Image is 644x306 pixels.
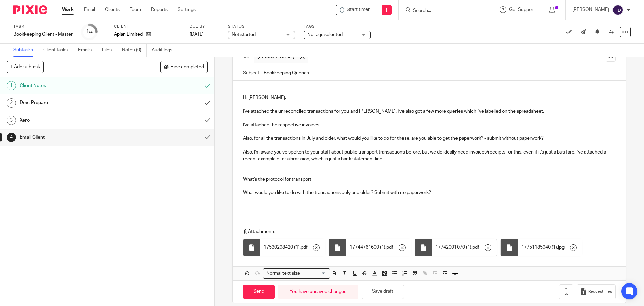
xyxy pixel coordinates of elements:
[7,116,16,125] div: 3
[307,32,343,37] span: No tags selected
[243,228,603,235] p: Attachments
[346,239,411,256] div: .
[20,81,136,91] h1: Client Notes
[472,244,479,251] span: pdf
[612,5,623,15] img: svg%3E
[13,31,73,38] div: Bookkeeping Client - Master
[20,98,136,108] h1: Dext Prepare
[232,32,256,37] span: Not started
[160,61,208,73] button: Hide completed
[243,70,260,76] label: Subject:
[102,44,117,57] a: Files
[122,44,147,57] a: Notes (0)
[572,6,609,13] p: [PERSON_NAME]
[43,44,73,57] a: Client tasks
[301,244,308,251] span: pdf
[86,28,93,36] div: 1
[7,98,16,108] div: 2
[577,284,615,299] button: Request files
[13,24,73,29] label: Task
[228,24,295,29] label: Status
[362,285,404,299] button: Save draft
[412,8,473,14] input: Search
[7,61,44,73] button: + Add subtask
[265,270,301,277] span: Normal text size
[243,94,615,210] p: Hi [PERSON_NAME], I've attached the unreconciled transactions for you and [PERSON_NAME]. I've als...
[114,24,181,29] label: Client
[130,6,141,13] a: Team
[13,5,47,14] img: Pixie
[347,6,370,13] span: Start timer
[84,6,95,13] a: Email
[263,268,330,279] div: Search for option
[386,244,393,251] span: pdf
[302,270,326,277] input: Search for option
[78,44,97,57] a: Emails
[278,285,358,299] div: You have unsaved changes
[518,239,582,256] div: .
[89,30,93,34] small: /4
[190,24,220,29] label: Due by
[190,32,204,37] span: [DATE]
[558,244,565,251] span: jpg
[521,244,557,251] span: 17751185940 (1)
[509,7,535,12] span: Get Support
[170,64,204,70] span: Hide completed
[243,285,275,299] input: Send
[7,133,16,142] div: 4
[260,239,325,256] div: .
[13,44,38,57] a: Subtasks
[336,5,373,15] div: Apian Limited - Bookkeeping Client - Master
[7,81,16,90] div: 1
[20,132,136,142] h1: Email Client
[20,115,136,125] h1: Xero
[432,239,497,256] div: .
[62,6,74,13] a: Work
[350,244,385,251] span: 17744761600 (1)
[178,6,196,13] a: Settings
[114,31,143,38] p: Apian Limited
[105,6,120,13] a: Clients
[304,24,371,29] label: Tags
[151,6,168,13] a: Reports
[588,289,612,294] span: Request files
[264,244,300,251] span: 17530298420 (1)
[435,244,471,251] span: 17742001070 (1)
[152,44,177,57] a: Audit logs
